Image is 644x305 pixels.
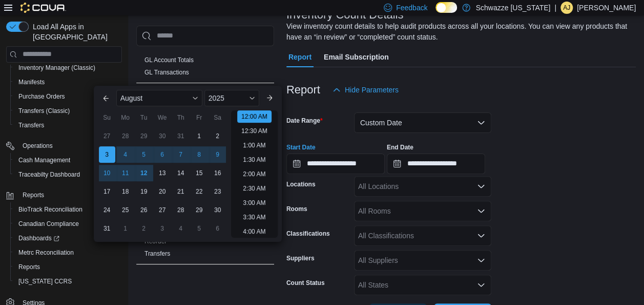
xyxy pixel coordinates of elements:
[237,125,272,137] li: 12:30 AM
[18,189,122,201] span: Reports
[136,183,152,200] div: day-19
[239,139,269,151] li: 1:00 AM
[144,250,170,257] a: Transfers
[477,182,485,190] button: Open list of options
[136,54,274,83] div: Finance
[18,205,82,214] span: BioTrack Reconciliation
[14,261,44,273] a: Reports
[18,92,65,101] span: Purchase Orders
[10,104,126,118] button: Transfers (Classic)
[136,146,152,163] div: day-5
[18,249,74,257] span: Metrc Reconciliation
[239,168,269,180] li: 2:00 AM
[14,232,64,244] a: Dashboards
[18,170,80,179] span: Traceabilty Dashboard
[18,107,70,115] span: Transfers (Classic)
[387,154,485,174] input: Press the down key to open a popover containing a calendar.
[14,119,48,131] a: Transfers
[14,232,122,244] span: Dashboards
[144,274,252,284] button: Loyalty
[210,220,226,237] div: day-6
[18,234,59,242] span: Dashboards
[173,146,189,163] div: day-7
[210,109,226,126] div: Sa
[477,256,485,264] button: Open list of options
[117,183,134,200] div: day-18
[191,183,207,200] div: day-22
[14,168,84,181] a: Traceabilty Dashboard
[173,128,189,144] div: day-31
[563,2,570,14] span: AJ
[173,165,189,181] div: day-14
[154,128,171,144] div: day-30
[173,202,189,218] div: day-28
[14,203,87,216] a: BioTrack Reconciliation
[18,189,48,201] button: Reports
[18,156,70,164] span: Cash Management
[239,225,269,238] li: 4:00 AM
[14,275,76,288] a: [US_STATE] CCRS
[14,246,78,259] a: Metrc Reconciliation
[14,154,74,166] a: Cash Management
[144,274,170,284] h3: Loyalty
[173,220,189,237] div: day-4
[29,22,122,42] span: Load All Apps in [GEOGRAPHIC_DATA]
[14,275,122,288] span: Washington CCRS
[136,220,152,237] div: day-2
[154,109,171,126] div: We
[328,80,403,100] button: Hide Parameters
[10,61,126,75] button: Inventory Manager (Classic)
[239,211,269,223] li: 3:30 AM
[324,47,389,67] span: Email Subscription
[14,62,122,74] span: Inventory Manager (Classic)
[14,218,122,230] span: Canadian Compliance
[286,205,307,213] label: Rooms
[14,203,122,216] span: BioTrack Reconciliation
[99,202,115,218] div: day-24
[237,110,272,123] li: 12:00 AM
[554,2,556,14] p: |
[14,119,122,131] span: Transfers
[99,109,115,126] div: Su
[98,127,227,238] div: August, 2025
[136,165,152,181] div: day-12
[10,231,126,245] a: Dashboards
[286,254,315,262] label: Suppliers
[154,183,171,200] div: day-20
[117,165,134,181] div: day-11
[560,2,573,14] div: Arcelia Johnson
[99,183,115,200] div: day-17
[10,217,126,231] button: Canadian Compliance
[18,220,79,228] span: Canadian Compliance
[14,154,122,166] span: Cash Management
[261,90,278,106] button: Next month
[14,218,83,230] a: Canadian Compliance
[10,89,126,104] button: Purchase Orders
[475,2,550,14] p: Schwazze [US_STATE]
[154,146,171,163] div: day-6
[99,128,115,144] div: day-27
[14,90,69,103] a: Purchase Orders
[18,78,45,86] span: Manifests
[354,112,491,133] button: Custom Date
[10,75,126,89] button: Manifests
[99,165,115,181] div: day-10
[239,197,269,209] li: 3:00 AM
[286,143,316,151] label: Start Date
[18,277,72,285] span: [US_STATE] CCRS
[286,21,631,43] div: View inventory count details to help audit products across all your locations. You can view any p...
[20,3,66,13] img: Cova
[286,180,316,188] label: Locations
[136,109,152,126] div: Tu
[387,143,413,151] label: End Date
[99,220,115,237] div: day-31
[154,220,171,237] div: day-3
[173,109,189,126] div: Th
[210,202,226,218] div: day-30
[117,109,134,126] div: Mo
[136,128,152,144] div: day-29
[117,202,134,218] div: day-25
[14,76,49,88] a: Manifests
[23,191,44,199] span: Reports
